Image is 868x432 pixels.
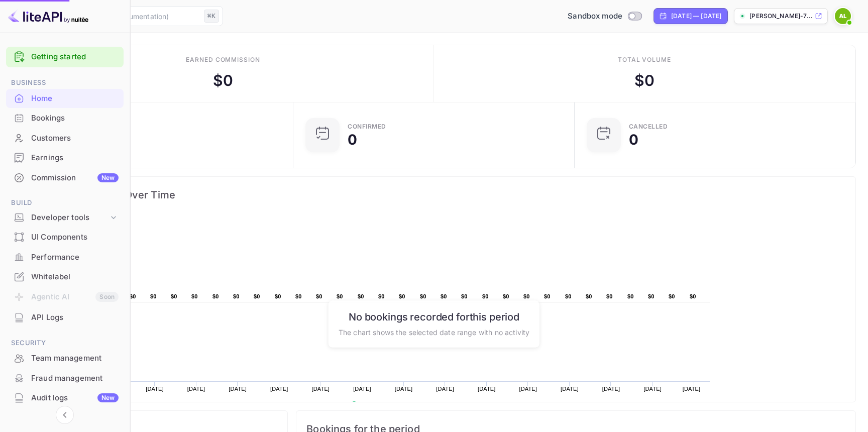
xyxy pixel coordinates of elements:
a: Earnings [6,148,124,167]
div: UI Components [31,232,119,243]
div: Team management [31,353,119,364]
text: $0 [171,293,177,299]
div: CommissionNew [6,168,124,188]
img: LiteAPI logo [8,8,88,24]
text: [DATE] [146,386,164,392]
div: $ 0 [634,69,655,92]
div: Team management [6,349,124,368]
div: Earnings [31,152,119,164]
div: Customers [31,133,119,144]
a: CommissionNew [6,168,124,187]
div: Getting started [6,47,124,67]
text: $0 [482,293,489,299]
span: Sandbox mode [568,11,622,22]
text: [DATE] [436,386,454,392]
div: Home [6,89,124,109]
a: Audit logsNew [6,388,124,407]
text: $0 [399,293,405,299]
text: [DATE] [478,386,496,392]
text: $0 [627,293,634,299]
text: $0 [690,293,696,299]
text: $0 [191,293,198,299]
div: Fraud management [31,373,119,384]
p: [PERSON_NAME]-7... [749,12,813,21]
a: Customers [6,129,124,147]
div: Whitelabel [6,267,124,287]
div: Confirmed [348,124,386,130]
span: Build [6,197,124,208]
img: Albin Eriksson Lippe [835,8,851,24]
text: $0 [648,293,655,299]
div: Developer tools [6,209,124,227]
text: $0 [420,293,426,299]
text: Revenue [361,401,386,408]
div: Bookings [6,109,124,128]
a: Whitelabel [6,267,124,286]
text: $0 [565,293,572,299]
div: UI Components [6,228,124,247]
text: $0 [337,293,343,299]
div: Earnings [6,148,124,168]
div: API Logs [6,308,124,328]
text: $0 [212,293,219,299]
text: $0 [358,293,364,299]
a: Home [6,89,124,107]
text: $0 [606,293,613,299]
text: $0 [275,293,281,299]
div: 0 [348,133,357,147]
div: [DATE] — [DATE] [671,12,721,21]
text: $0 [441,293,447,299]
text: [DATE] [561,386,579,392]
text: $0 [544,293,551,299]
span: Business [6,77,124,88]
text: $0 [254,293,260,299]
span: Security [6,338,124,349]
text: $0 [586,293,592,299]
div: 0 [629,133,638,147]
p: The chart shows the selected date range with no activity [339,327,529,337]
div: Developer tools [31,212,108,224]
div: Audit logsNew [6,388,124,408]
a: Fraud management [6,369,124,387]
div: Whitelabel [31,271,119,283]
div: Bookings [31,113,119,124]
text: $0 [523,293,530,299]
text: [DATE] [270,386,288,392]
a: UI Components [6,228,124,246]
div: Fraud management [6,369,124,388]
text: $0 [233,293,240,299]
div: Switch to Production mode [564,11,645,22]
text: [DATE] [312,386,330,392]
div: API Logs [31,312,119,323]
div: Performance [6,248,124,267]
text: $0 [669,293,675,299]
a: Bookings [6,109,124,127]
span: Commission Growth Over Time [23,187,845,203]
a: API Logs [6,308,124,327]
text: [DATE] [395,386,413,392]
div: $ 0 [213,69,233,92]
text: [DATE] [519,386,537,392]
a: Getting started [31,51,119,63]
div: Total volume [618,55,672,64]
text: $0 [378,293,385,299]
div: Customers [6,129,124,148]
span: Marketing [6,418,124,429]
button: Collapse navigation [56,406,74,424]
a: Performance [6,248,124,266]
h6: No bookings recorded for this period [339,310,529,322]
text: [DATE] [187,386,205,392]
text: $0 [503,293,509,299]
text: [DATE] [229,386,247,392]
text: [DATE] [353,386,371,392]
a: Team management [6,349,124,367]
text: $0 [130,293,136,299]
div: Commission [31,172,119,184]
div: Home [31,93,119,104]
text: $0 [461,293,468,299]
text: [DATE] [602,386,620,392]
div: New [97,393,119,402]
div: ⌘K [204,10,219,23]
div: CANCELLED [629,124,668,130]
div: Audit logs [31,392,119,404]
